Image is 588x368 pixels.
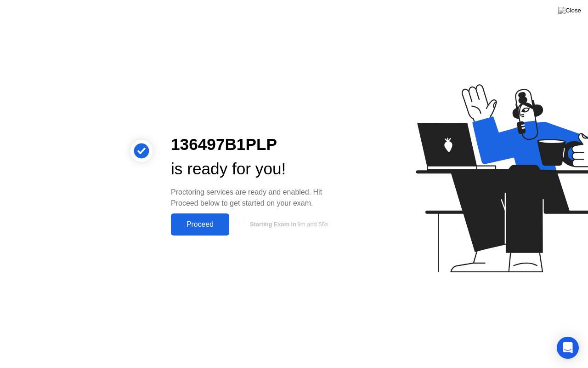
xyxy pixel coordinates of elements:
[557,337,579,359] div: Open Intercom Messenger
[171,187,342,209] div: Proctoring services are ready and enabled. Hit Proceed below to get started on your exam.
[171,132,342,157] div: 136497B1PLP
[171,157,342,181] div: is ready for you!
[174,220,226,229] div: Proceed
[297,221,328,228] span: 9m and 56s
[558,7,581,14] img: Close
[171,213,229,236] button: Proceed
[234,216,342,233] button: Starting Exam in9m and 56s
